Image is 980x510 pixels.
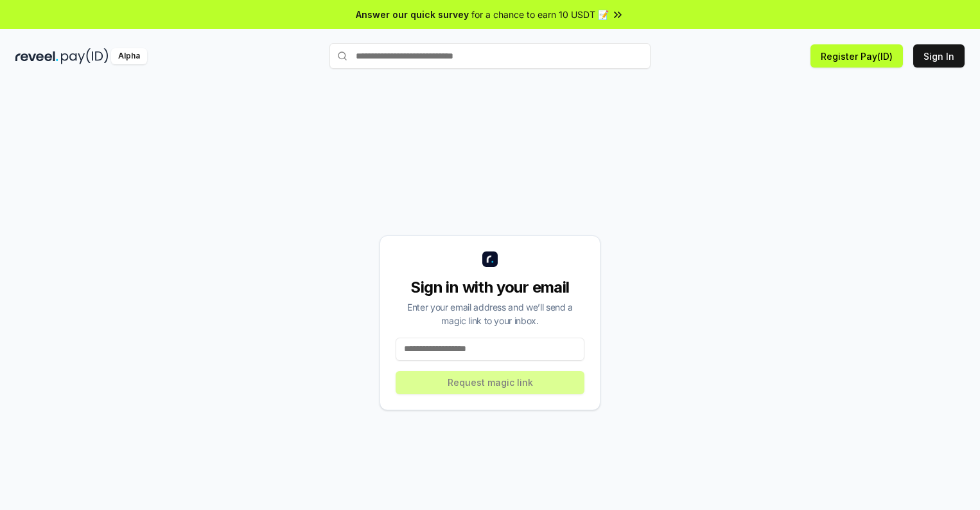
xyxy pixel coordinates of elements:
img: logo_small [482,251,498,267]
div: Enter your email address and we’ll send a magic link to your inbox. [396,300,584,327]
button: Register Pay(ID) [810,44,903,68]
div: Alpha [111,48,147,64]
span: Answer our quick survey [356,8,469,21]
span: for a chance to earn 10 USDT 📝 [471,8,609,21]
button: Sign In [913,44,965,68]
div: Sign in with your email [396,277,584,298]
img: pay_id [61,48,109,64]
img: reveel_dark [15,48,58,64]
